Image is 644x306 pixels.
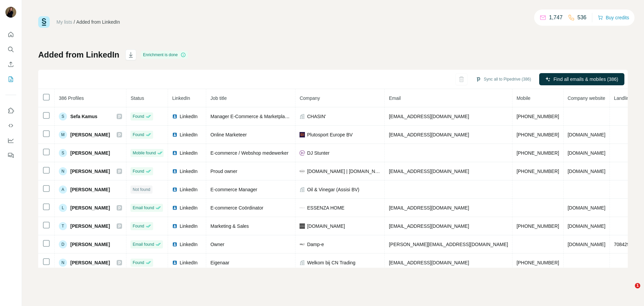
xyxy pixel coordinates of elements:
[180,204,197,211] span: LinkedIn
[210,132,246,137] span: Online Marketeer
[172,223,177,229] img: LinkedIn logo
[59,167,67,175] div: N
[300,223,305,229] img: company-logo
[180,223,197,230] span: LinkedIn
[70,113,97,120] span: Sefa Kamus
[307,150,329,156] span: DJ Stunter
[172,114,177,119] img: LinkedIn logo
[568,150,605,156] span: [DOMAIN_NAME]
[74,19,75,25] li: /
[307,113,326,120] span: CHASIN'
[517,114,559,119] span: [PHONE_NUMBER]
[180,131,197,138] span: LinkedIn
[172,132,177,137] img: LinkedIn logo
[307,204,344,211] span: ESSENZA HOME
[210,114,292,119] span: Manager E-Commerce & Marketplaces
[133,187,150,193] span: Not found
[59,112,67,121] div: S
[5,58,16,70] button: Enrich CSV
[614,95,632,101] span: Landline
[210,223,249,229] span: Marketing & Sales
[5,149,16,161] button: Feedback
[70,204,110,211] span: [PERSON_NAME]
[568,223,605,229] span: [DOMAIN_NAME]
[133,168,144,174] span: Found
[133,132,144,138] span: Found
[300,132,305,137] img: company-logo
[59,131,67,139] div: M
[300,242,305,247] img: company-logo
[210,187,257,192] span: E-commerce Manager
[568,95,605,101] span: Company website
[300,205,305,211] img: company-logo
[389,205,469,211] span: [EMAIL_ADDRESS][DOMAIN_NAME]
[210,150,288,156] span: E-commerce / Webshop medewerker
[180,168,197,175] span: LinkedIn
[59,259,67,267] div: N
[38,16,50,28] img: Surfe Logo
[172,169,177,174] img: LinkedIn logo
[59,95,84,101] span: 386 Profiles
[568,242,605,247] span: [DOMAIN_NAME]
[172,205,177,211] img: LinkedIn logo
[549,14,563,22] p: 1,747
[471,74,536,84] button: Sync all to Pipedrive (386)
[389,132,469,137] span: [EMAIL_ADDRESS][DOMAIN_NAME]
[133,241,154,247] span: Email found
[539,73,624,85] button: Find all emails & mobiles (386)
[210,95,226,101] span: Job title
[568,132,605,137] span: [DOMAIN_NAME]
[5,119,16,132] button: Use Surfe API
[517,132,559,137] span: [PHONE_NUMBER]
[621,283,637,299] iframe: Intercom live chat
[130,95,144,101] span: Status
[300,169,305,174] img: company-logo
[5,7,16,18] img: Avatar
[598,13,629,22] button: Buy credits
[59,185,67,194] div: A
[133,223,144,229] span: Found
[5,28,16,41] button: Quick start
[517,223,559,229] span: [PHONE_NUMBER]
[300,95,320,101] span: Company
[70,259,110,266] span: [PERSON_NAME]
[389,114,469,119] span: [EMAIL_ADDRESS][DOMAIN_NAME]
[70,150,110,156] span: [PERSON_NAME]
[210,169,237,174] span: Proud owner
[614,242,640,247] span: 7084290135
[389,260,469,265] span: [EMAIL_ADDRESS][DOMAIN_NAME]
[553,76,618,83] span: Find all emails & mobiles (386)
[59,222,67,230] div: T
[389,95,401,101] span: Email
[70,223,110,230] span: [PERSON_NAME]
[307,168,380,175] span: [DOMAIN_NAME] | [DOMAIN_NAME] | [DOMAIN_NAME]
[5,134,16,147] button: Dashboard
[180,150,197,156] span: LinkedIn
[577,14,587,22] p: 536
[180,113,197,120] span: LinkedIn
[70,186,110,193] span: [PERSON_NAME]
[307,259,355,266] span: Welkom bij CN Trading
[180,259,197,266] span: LinkedIn
[70,168,110,175] span: [PERSON_NAME]
[172,95,190,101] span: LinkedIn
[389,169,469,174] span: [EMAIL_ADDRESS][DOMAIN_NAME]
[300,150,305,156] img: company-logo
[210,260,229,265] span: Eigenaar
[70,131,110,138] span: [PERSON_NAME]
[210,242,224,247] span: Owner
[210,205,263,211] span: E-commerce Coördinator
[5,73,16,85] button: My lists
[517,95,530,101] span: Mobile
[133,150,156,156] span: Mobile found
[172,150,177,156] img: LinkedIn logo
[517,150,559,156] span: [PHONE_NUMBER]
[172,242,177,247] img: LinkedIn logo
[307,223,345,230] span: [DOMAIN_NAME]
[133,260,144,266] span: Found
[568,169,605,174] span: [DOMAIN_NAME]
[59,149,67,157] div: S
[141,51,188,59] div: Enrichment is done
[5,105,16,117] button: Use Surfe on LinkedIn
[389,242,508,247] span: [PERSON_NAME][EMAIL_ADDRESS][DOMAIN_NAME]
